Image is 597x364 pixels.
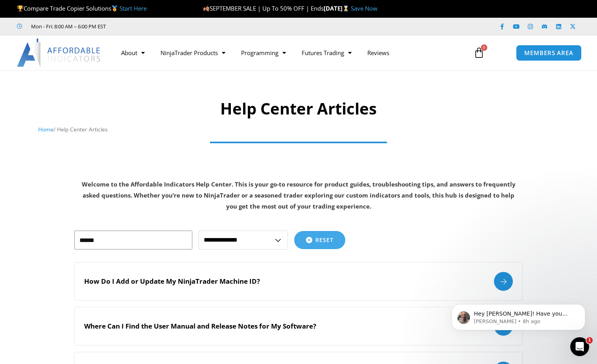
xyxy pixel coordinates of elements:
[481,44,487,51] span: 0
[120,4,147,12] a: Start Here
[117,22,235,30] iframe: Customer reviews powered by Trustpilot
[440,288,597,343] iframe: Intercom notifications message
[516,45,582,61] a: MEMBERS AREA
[34,30,136,37] p: Message from Joel, sent 8h ago
[462,41,496,64] a: 0
[17,39,101,67] img: LogoAI | Affordable Indicators – NinjaTrader
[82,180,516,210] strong: Welcome to the Affordable Indicators Help Center. This is your go-to resource for product guides,...
[294,231,345,249] button: Reset
[203,6,209,11] img: 🍂
[233,44,294,62] a: Programming
[34,23,135,76] span: Hey [PERSON_NAME]! Have you sent the video to us yet? I look forward to seeing it. I'm sorry abou...
[570,337,589,356] iframe: Intercom live chat
[74,307,523,346] a: Where Can I Find the User Manual and Release Notes for My Software?
[586,337,593,344] span: 1
[113,44,466,62] nav: Menu
[17,6,23,11] img: 🏆
[74,262,523,301] a: How Do I Add or Update My NinjaTrader Machine ID?
[351,4,378,12] a: Save Now
[17,4,147,12] span: Compare Trade Copier Solutions
[84,277,260,286] h2: How Do I Add or Update My NinjaTrader Machine ID?
[84,322,316,331] h2: Where Can I Find the User Manual and Release Notes for My Software?
[524,50,573,56] span: MEMBERS AREA
[359,44,397,62] a: Reviews
[112,6,118,11] img: 🥇
[203,4,324,12] span: SEPTEMBER SALE | Up To 50% OFF | Ends
[343,6,349,11] img: ⌛
[38,124,559,135] nav: Breadcrumb
[315,237,334,243] span: Reset
[29,22,106,31] span: Mon - Fri: 8:00 AM – 6:00 PM EST
[153,44,233,62] a: NinjaTrader Products
[294,44,359,62] a: Futures Trading
[38,98,559,120] h1: Help Center Articles
[113,44,153,62] a: About
[38,126,53,133] a: Home
[324,4,351,12] strong: [DATE]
